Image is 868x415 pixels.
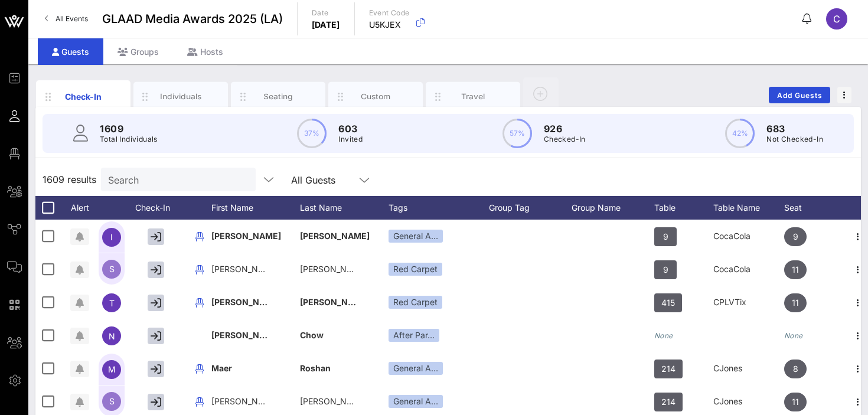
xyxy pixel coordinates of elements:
[312,19,340,31] p: [DATE]
[211,330,281,340] span: [PERSON_NAME]
[389,263,442,276] div: Red Carpet
[661,360,676,378] span: 214
[38,38,103,65] div: Guests
[100,133,158,145] p: Total Individuals
[211,396,279,406] span: [PERSON_NAME]
[661,393,676,411] span: 214
[776,91,823,100] span: Add Guests
[713,196,784,220] div: Table Name
[663,260,668,279] span: 9
[389,395,443,408] div: General A…
[792,393,799,411] span: 11
[489,196,572,220] div: Group Tag
[654,196,713,220] div: Table
[110,232,113,242] span: I
[300,330,324,340] span: Chow
[389,296,442,309] div: Red Carpet
[56,14,88,23] span: All Events
[300,264,368,274] span: [PERSON_NAME]
[389,196,489,220] div: Tags
[173,38,237,65] div: Hosts
[661,293,675,312] span: 415
[300,196,389,220] div: Last Name
[284,168,378,191] div: All Guests
[211,196,300,220] div: First Name
[713,220,784,253] div: CocaCola
[544,133,586,145] p: Checked-In
[713,286,784,319] div: CPLVTix
[312,7,340,19] p: Date
[129,196,188,220] div: Check-In
[300,231,370,241] span: [PERSON_NAME]
[713,352,784,385] div: CJones
[793,360,798,378] span: 8
[784,196,843,220] div: Seat
[369,19,410,31] p: U5KJEX
[65,196,94,220] div: Alert
[833,13,840,25] span: C
[109,331,115,341] span: N
[654,331,673,340] i: None
[103,38,173,65] div: Groups
[102,10,283,28] span: GLAAD Media Awards 2025 (LA)
[300,297,370,307] span: [PERSON_NAME]
[211,297,281,307] span: [PERSON_NAME]
[109,264,115,274] span: S
[338,133,363,145] p: Invited
[447,91,500,102] div: Travel
[793,227,798,246] span: 9
[572,196,654,220] div: Group Name
[57,90,110,103] div: Check-In
[211,264,279,274] span: [PERSON_NAME]
[766,133,823,145] p: Not Checked-In
[252,91,305,102] div: Seating
[108,364,116,374] span: M
[784,331,803,340] i: None
[109,396,115,406] span: S
[155,91,207,102] div: Individuals
[544,122,586,136] p: 926
[663,227,668,246] span: 9
[38,9,95,28] a: All Events
[350,91,402,102] div: Custom
[338,122,363,136] p: 603
[300,363,331,373] span: Roshan
[211,231,281,241] span: [PERSON_NAME]
[300,396,368,406] span: [PERSON_NAME]
[109,298,115,308] span: T
[792,293,799,312] span: 11
[792,260,799,279] span: 11
[389,329,439,342] div: After Par…
[769,87,830,103] button: Add Guests
[211,363,232,373] span: Maer
[713,253,784,286] div: CocaCola
[389,362,443,375] div: General A…
[766,122,823,136] p: 683
[291,175,335,185] div: All Guests
[100,122,158,136] p: 1609
[369,7,410,19] p: Event Code
[43,172,96,187] span: 1609 results
[389,230,443,243] div: General A…
[826,8,847,30] div: C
